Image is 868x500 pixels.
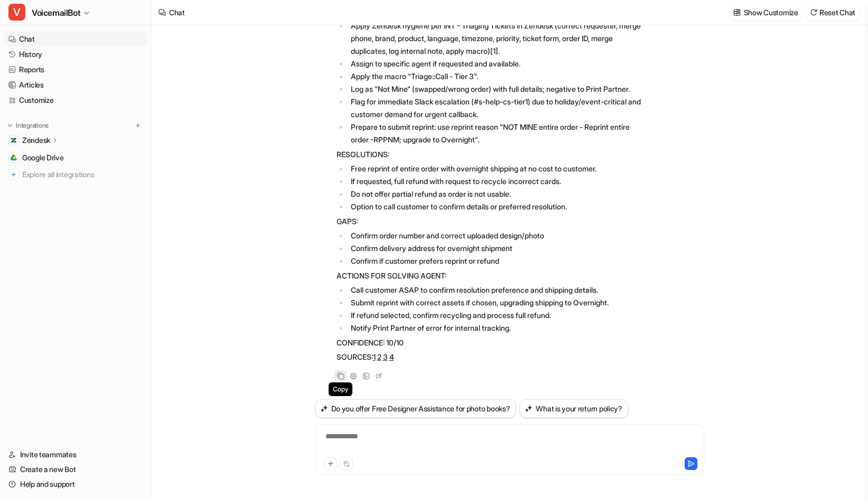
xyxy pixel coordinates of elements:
span: V [8,4,25,21]
button: Integrations [4,120,52,131]
p: SOURCES: [337,351,646,363]
span: Google Drive [22,152,64,163]
li: Do not offer partial refund as order is not usable. [348,188,646,200]
a: Explore all integrations [4,167,147,182]
a: Help and support [4,477,147,492]
li: Apply Zendesk hygiene per INT - Triaging Tickets in Zendesk (correct requester, merge phone, bran... [348,20,646,57]
a: Reports [4,62,147,77]
a: History [4,47,147,62]
img: menu_add.svg [134,122,142,129]
a: 3 [383,352,388,361]
span: Explore all integrations [22,166,143,183]
p: Show Customize [744,7,798,18]
img: reset [810,8,817,16]
a: Invite teammates [4,447,147,462]
p: CONFIDENCE: 10/10 [337,336,646,349]
li: Option to call customer to confirm details or preferred resolution. [348,200,646,213]
li: Prepare to submit reprint: use reprint reason "NOT MINE entire order - Reprint entire order -RPPN... [348,121,646,146]
a: 4 [389,352,394,361]
p: RESOLUTIONS: [337,148,646,161]
li: Free reprint of entire order with overnight shipping at no cost to customer. [348,162,646,175]
li: Assign to specific agent if requested and available. [348,57,646,70]
p: Zendesk [22,135,50,146]
img: expand menu [6,122,14,129]
button: Reset Chat [807,5,860,20]
a: Articles [4,78,147,92]
p: ACTIONS FOR SOLVING AGENT: [337,270,646,282]
img: Google Drive [11,155,17,161]
li: Flag for immediate Slack escalation (#s-help-cs-tier1) due to holiday/event-critical and customer... [348,95,646,121]
li: Submit reprint with correct assets if chosen, upgrading shipping to Overnight. [348,296,646,309]
li: If requested, full refund with request to recycle incorrect cards. [348,175,646,188]
img: customize [733,8,741,16]
li: Notify Print Partner of error for internal tracking. [348,322,646,334]
button: What is your return policy? [520,399,628,418]
p: Integrations [16,121,49,130]
a: Create a new Bot [4,462,147,477]
button: Show Customize [730,5,802,20]
li: Confirm order number and correct uploaded design/photo [348,229,646,242]
div: Chat [169,7,185,18]
p: GAPS: [337,215,646,228]
li: Apply the macro "Triage::Call - Tier 3". [348,70,646,83]
span: VoicemailBot [32,5,80,20]
li: Confirm delivery address for overnight shipment [348,242,646,255]
li: Call customer ASAP to confirm resolution preference and shipping details. [348,284,646,296]
li: Confirm if customer prefers reprint or refund [348,255,646,267]
a: 2 [377,352,381,361]
a: Customize [4,93,147,108]
img: Zendesk [11,137,17,143]
a: Google DriveGoogle Drive [4,150,147,165]
a: 1 [373,352,376,361]
a: Chat [4,32,147,46]
span: Copy [329,382,352,396]
li: Log as "Not Mine" (swapped/wrong order) with full details; negative to Print Partner. [348,83,646,95]
img: explore all integrations [8,169,19,180]
li: If refund selected, confirm recycling and process full refund. [348,309,646,322]
button: Do you offer Free Designer Assistance for photo books? [315,399,516,418]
